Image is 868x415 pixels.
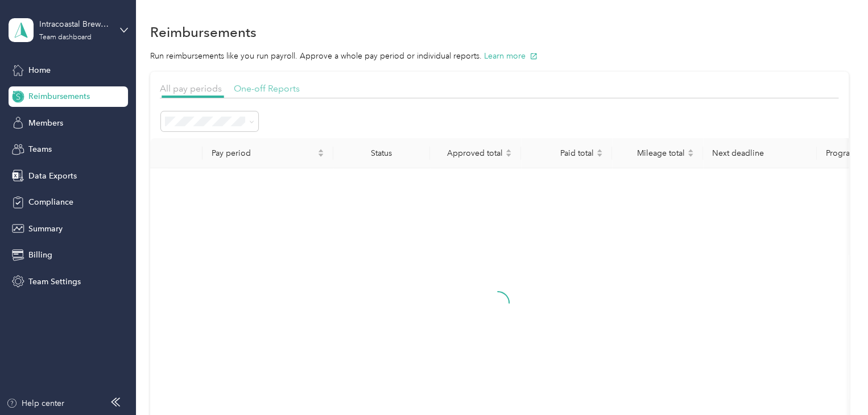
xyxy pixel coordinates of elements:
[212,148,315,158] span: Pay period
[804,351,868,415] iframe: Everlance-gr Chat Button Frame
[430,138,521,168] th: Approved total
[317,147,324,154] span: caret-up
[28,196,73,208] span: Compliance
[150,50,849,62] p: Run reimbursements like you run payroll. Approve a whole pay period or individual reports.
[687,147,694,154] span: caret-up
[530,148,594,158] span: Paid total
[150,26,257,38] h1: Reimbursements
[484,50,538,62] button: Learn more
[39,18,110,30] div: Intracoastal Brewing
[234,83,300,94] span: One-off Reports
[39,34,92,41] div: Team dashboard
[317,152,324,159] span: caret-down
[28,90,90,102] span: Reimbursements
[505,147,512,154] span: caret-up
[28,223,63,235] span: Summary
[703,138,817,168] th: Next deadline
[505,152,512,159] span: caret-down
[687,152,694,159] span: caret-down
[596,147,603,154] span: caret-up
[596,152,603,159] span: caret-down
[342,148,421,158] div: Status
[28,249,52,261] span: Billing
[612,138,703,168] th: Mileage total
[160,83,222,94] span: All pay periods
[6,397,64,409] button: Help center
[28,170,77,182] span: Data Exports
[521,138,612,168] th: Paid total
[439,148,503,158] span: Approved total
[202,138,333,168] th: Pay period
[621,148,685,158] span: Mileage total
[28,143,52,155] span: Teams
[28,276,81,288] span: Team Settings
[28,117,63,129] span: Members
[28,64,51,76] span: Home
